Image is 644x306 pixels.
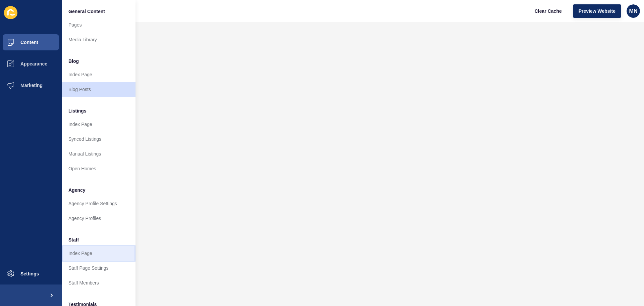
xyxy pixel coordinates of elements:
span: Clear Cache [535,8,562,14]
a: Index Page [62,117,136,132]
span: General Content [68,8,105,15]
a: Open Homes [62,161,136,176]
a: Agency Profile Settings [62,196,136,211]
a: Staff Page Settings [62,261,136,275]
a: Staff Members [62,275,136,290]
a: Pages [62,17,136,32]
a: Blog Posts [62,82,136,97]
span: Preview Website [579,8,615,14]
a: Synced Listings [62,132,136,146]
a: Index Page [62,67,136,82]
span: Staff [68,236,79,243]
span: MN [629,8,638,14]
span: Blog [68,58,79,64]
span: Listings [68,107,87,114]
button: Clear Cache [529,4,568,18]
a: Manual Listings [62,146,136,161]
button: Preview Website [573,4,621,18]
a: Media Library [62,32,136,47]
span: Agency [68,187,86,193]
a: Index Page [62,246,136,261]
a: Agency Profiles [62,211,136,226]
